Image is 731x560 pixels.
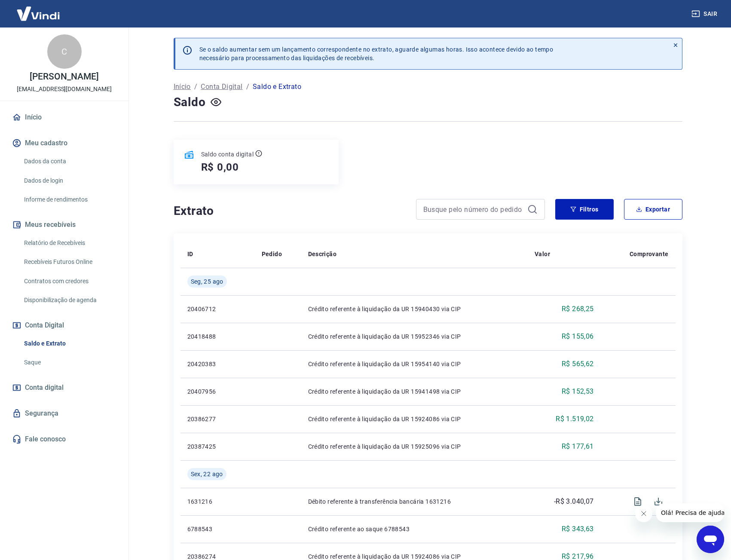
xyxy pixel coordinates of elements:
[656,503,724,522] iframe: Mensagem da empresa
[10,404,118,423] a: Segurança
[174,202,406,220] h4: Extrato
[187,360,248,368] p: 20420383
[21,291,118,309] a: Disponibilização de agenda
[21,272,118,290] a: Contratos com credores
[535,250,550,258] p: Valor
[635,505,652,522] iframe: Fechar mensagem
[308,387,521,396] p: Crédito referente à liquidação da UR 15941498 via CIP
[21,153,118,170] a: Dados da conta
[253,82,301,92] p: Saldo e Extrato
[21,253,118,271] a: Recebíveis Futuros Online
[199,45,554,62] p: Se o saldo aumentar sem um lançamento correspondente no extrato, aguarde algumas horas. Isso acon...
[246,82,249,92] p: /
[21,335,118,352] a: Saldo e Extrato
[562,359,594,369] p: R$ 565,62
[187,442,248,451] p: 20387425
[627,491,648,512] span: Visualizar
[562,441,594,452] p: R$ 177,61
[201,150,254,159] p: Saldo conta digital
[187,250,193,258] p: ID
[10,215,118,234] button: Meus recebíveis
[690,6,721,22] button: Sair
[423,203,524,216] input: Busque pelo número do pedido
[47,34,82,69] div: C
[555,199,614,220] button: Filtros
[308,305,521,313] p: Crédito referente à liquidação da UR 15940430 via CIP
[308,250,337,258] p: Descrição
[10,316,118,335] button: Conta Digital
[10,430,118,449] a: Fale conosco
[21,191,118,208] a: Informe de rendimentos
[17,85,112,94] p: [EMAIL_ADDRESS][DOMAIN_NAME]
[308,360,521,368] p: Crédito referente à liquidação da UR 15954140 via CIP
[308,415,521,423] p: Crédito referente à liquidação da UR 15924086 via CIP
[201,160,239,174] h5: R$ 0,00
[30,72,98,81] p: [PERSON_NAME]
[187,332,248,341] p: 20418488
[191,277,223,286] span: Seg, 25 ago
[308,497,521,506] p: Débito referente à transferência bancária 1631216
[262,250,282,258] p: Pedido
[187,415,248,423] p: 20386277
[554,496,594,507] p: -R$ 3.040,07
[308,332,521,341] p: Crédito referente à liquidação da UR 15952346 via CIP
[562,386,594,397] p: R$ 152,53
[10,134,118,153] button: Meu cadastro
[648,491,669,512] span: Download
[187,387,248,396] p: 20407956
[630,250,668,258] p: Comprovante
[556,414,593,424] p: R$ 1.519,02
[10,108,118,127] a: Início
[25,382,64,394] span: Conta digital
[201,82,242,92] a: Conta Digital
[308,442,521,451] p: Crédito referente à liquidação da UR 15925096 via CIP
[562,331,594,342] p: R$ 155,06
[562,304,594,314] p: R$ 268,25
[194,82,197,92] p: /
[697,526,724,553] iframe: Botão para abrir a janela de mensagens
[21,172,118,190] a: Dados de login
[187,305,248,313] p: 20406712
[191,470,223,478] span: Sex, 22 ago
[187,497,248,506] p: 1631216
[624,199,682,220] button: Exportar
[308,525,521,533] p: Crédito referente ao saque 6788543
[562,524,594,534] p: R$ 343,63
[21,354,118,371] a: Saque
[10,378,118,397] a: Conta digital
[21,234,118,252] a: Relatório de Recebíveis
[187,525,248,533] p: 6788543
[174,94,206,111] h4: Saldo
[5,6,72,13] span: Olá! Precisa de ajuda?
[174,82,191,92] a: Início
[10,0,66,27] img: Vindi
